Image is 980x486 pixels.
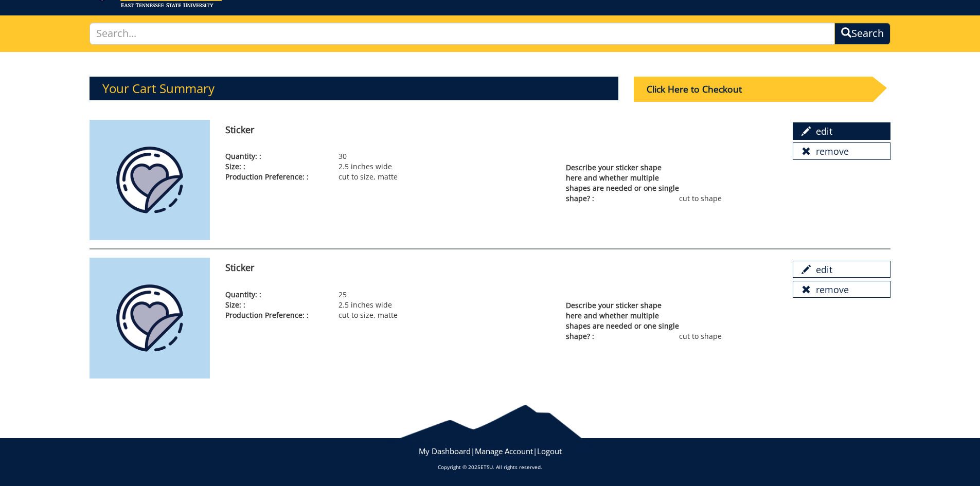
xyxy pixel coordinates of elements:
[225,290,338,300] span: Quantity: :
[793,261,890,278] a: edit
[793,142,890,160] a: remove
[90,77,618,100] h3: Your Cart Summary
[566,163,890,204] p: cut to shape
[90,120,210,241] img: certificateseal-604bc8dddce728.49481014.png
[90,258,210,379] img: certificateseal-604bc8dddce728.49481014.png
[225,300,550,310] p: 2.5 inches wide
[634,95,889,104] a: Click Here to Checkout
[566,300,890,341] p: cut to shape
[566,300,679,341] span: Describe your sticker shape here and whether multiple shapes are needed or one single shape? :
[225,161,338,172] span: Size: :
[225,151,338,161] span: Quantity: :
[225,172,338,182] span: Production Preference: :
[793,122,890,140] a: edit
[90,23,835,45] input: Search...
[225,310,338,320] span: Production Preference: :
[225,300,338,310] span: Size: :
[225,310,550,320] p: cut to size, matte
[834,23,890,45] button: Search
[475,446,533,456] a: Manage Account
[480,463,493,471] a: ETSU
[634,77,872,102] div: Click Here to Checkout
[225,172,550,182] p: cut to size, matte
[793,281,890,298] a: remove
[225,290,550,300] p: 25
[566,163,679,204] span: Describe your sticker shape here and whether multiple shapes are needed or one single shape? :
[225,161,550,172] p: 2.5 inches wide
[225,125,777,135] h4: Sticker
[225,263,777,273] h4: Sticker
[537,446,562,456] a: Logout
[419,446,471,456] a: My Dashboard
[225,151,550,161] p: 30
